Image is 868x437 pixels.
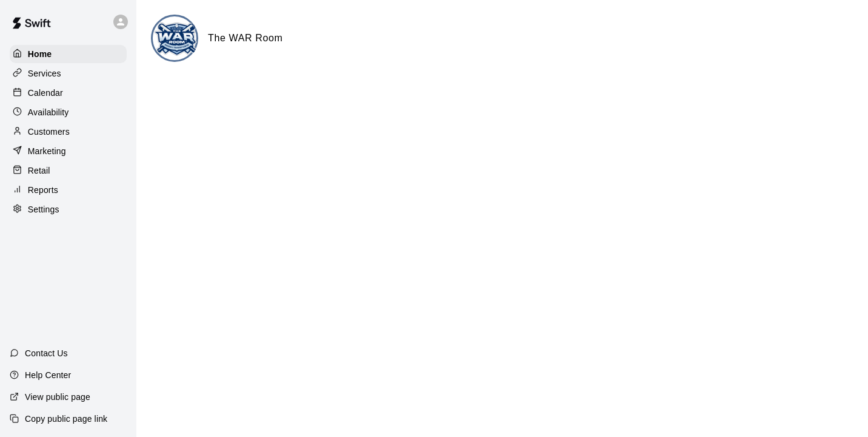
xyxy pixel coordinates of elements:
p: View public page [25,391,90,403]
h6: The WAR Room [208,30,283,46]
p: Retail [28,164,50,177]
a: Availability [10,103,127,121]
a: Customers [10,123,127,141]
p: Services [28,67,61,80]
p: Home [28,48,52,60]
p: Availability [28,106,69,118]
img: The WAR Room logo [153,16,198,62]
a: Reports [10,181,127,199]
p: Copy public page link [25,413,107,425]
p: Help Center [25,369,71,381]
a: Services [10,64,127,83]
p: Reports [28,184,58,196]
p: Calendar [28,87,63,99]
a: Marketing [10,142,127,160]
p: Customers [28,126,70,138]
a: Settings [10,200,127,218]
a: Retail [10,161,127,180]
a: Home [10,45,127,63]
p: Settings [28,203,59,215]
a: Calendar [10,84,127,102]
p: Contact Us [25,347,68,359]
p: Marketing [28,145,66,157]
